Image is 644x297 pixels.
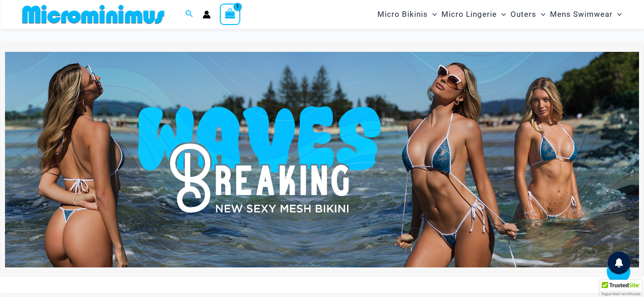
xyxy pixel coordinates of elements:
[536,3,545,26] span: Menu Toggle
[375,3,439,26] a: Micro BikinisMenu ToggleMenu Toggle
[441,3,497,26] span: Micro Lingerie
[5,52,639,267] img: Waves Breaking Ocean Bikini Pack
[497,3,506,26] span: Menu Toggle
[220,4,241,25] a: View Shopping Cart, 1 items
[19,4,168,25] img: MM SHOP LOGO FLAT
[203,10,211,19] a: Account icon link
[508,3,548,26] a: OutersMenu ToggleMenu Toggle
[550,3,613,26] span: Mens Swimwear
[600,280,642,297] div: TrustedSite Certified
[548,3,624,26] a: Mens SwimwearMenu ToggleMenu Toggle
[185,9,193,20] a: Search icon link
[377,3,428,26] span: Micro Bikinis
[439,3,508,26] a: Micro LingerieMenu ToggleMenu Toggle
[428,3,437,26] span: Menu Toggle
[510,3,536,26] span: Outers
[374,1,626,27] nav: Site Navigation
[613,3,622,26] span: Menu Toggle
